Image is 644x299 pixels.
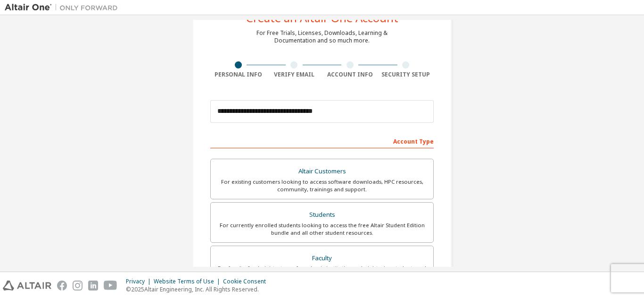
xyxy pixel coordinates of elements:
[210,71,266,78] div: Personal Info
[57,281,67,290] img: facebook.svg
[126,285,272,293] p: © 2025 Altair Engineering, Inc. All Rights Reserved.
[5,3,123,12] img: Altair One
[266,71,322,78] div: Verify Email
[210,133,434,148] div: Account Type
[73,281,83,290] img: instagram.svg
[216,178,428,193] div: For existing customers looking to access software downloads, HPC resources, community, trainings ...
[154,278,223,285] div: Website Terms of Use
[216,252,428,265] div: Faculty
[216,222,428,237] div: For currently enrolled students looking to access the free Altair Student Edition bundle and all ...
[216,208,428,222] div: Students
[246,12,398,24] div: Create an Altair One Account
[104,281,117,290] img: youtube.svg
[256,29,388,44] div: For Free Trials, Licenses, Downloads, Learning & Documentation and so much more.
[322,71,378,78] div: Account Info
[88,281,98,290] img: linkedin.svg
[216,165,428,178] div: Altair Customers
[3,281,51,290] img: altair_logo.svg
[223,278,272,285] div: Cookie Consent
[126,278,154,285] div: Privacy
[216,265,428,280] div: For faculty & administrators of academic institutions administering students and accessing softwa...
[378,71,434,78] div: Security Setup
